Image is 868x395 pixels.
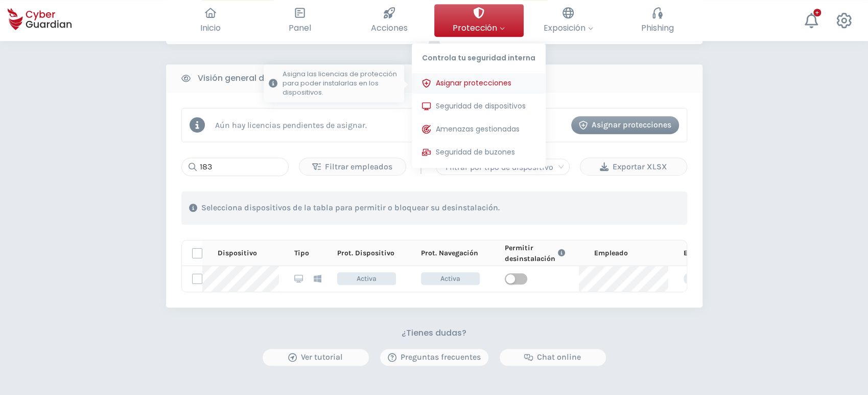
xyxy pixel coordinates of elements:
[641,21,674,34] span: Phishing
[436,147,515,158] span: Seguridad de buzones
[201,203,500,213] p: Selecciona dispositivos de la tabla para permitir o bloquear su desinstalación.
[571,116,679,134] button: Asignar protecciones
[613,4,702,37] button: Phishing
[419,159,423,174] span: |
[337,272,396,285] span: Activa
[588,161,679,173] div: Exportar XLSX
[412,119,546,140] button: Amenazas gestionadas
[555,243,568,264] button: Link to FAQ information
[294,248,322,258] div: Tipo
[289,21,311,34] span: Panel
[412,43,546,68] p: Controla tu seguridad interna
[255,4,345,37] button: Panel
[436,101,526,112] span: Seguridad de dispositivos
[813,9,821,16] div: +
[371,21,408,34] span: Acciones
[166,4,255,37] button: Inicio
[499,348,606,366] button: Chat online
[262,348,369,366] button: Ver tutorial
[421,248,489,258] div: Prot. Navegación
[307,161,398,173] div: Filtrar empleados
[453,21,505,34] span: Protección
[402,328,466,338] h3: ¿Tienes dudas?
[412,73,546,94] button: Asignar proteccionesAsigna las licencias de protección para poder instalarlas en los dispositivos.
[421,272,480,285] span: Activa
[283,70,399,97] p: Asigna las licencias de protección para poder instalarlas en los dispositivos.
[345,4,434,37] button: Acciones
[380,348,489,366] button: Preguntas frecuentes
[412,142,546,163] button: Seguridad de buzones
[436,124,520,135] span: Amenazas gestionadas
[200,21,221,34] span: Inicio
[524,4,613,37] button: Exposición
[434,4,524,37] button: ProtecciónControla tu seguridad internaAsignar proteccionesAsigna las licencias de protección par...
[181,158,289,176] input: Buscar...
[337,248,406,258] div: Prot. Dispositivo
[580,158,687,175] button: Exportar XLSX
[215,120,367,130] p: Aún hay licencias pendientes de asignar.
[507,351,598,363] div: Chat online
[270,351,361,363] div: Ver tutorial
[198,72,351,84] b: Visión general de mis dispositivos (1)
[579,119,671,131] div: Asignar protecciones
[388,351,481,363] div: Preguntas frecuentes
[505,243,579,264] div: Permitir desinstalación
[412,96,546,117] button: Seguridad de dispositivos
[436,78,511,89] span: Asignar protecciones
[544,21,593,34] span: Exposición
[218,248,279,258] div: Dispositivo
[594,248,668,258] div: Empleado
[684,248,771,258] div: Etiquetas
[299,158,406,175] button: Filtrar empleados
